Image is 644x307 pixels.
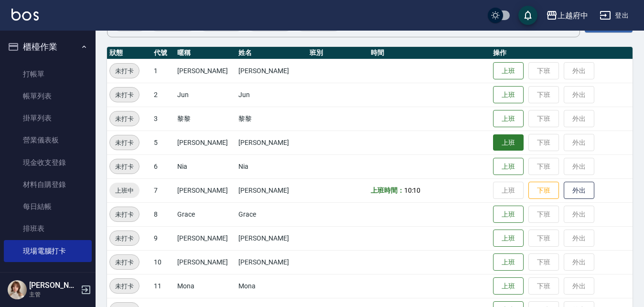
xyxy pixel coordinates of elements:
button: 上班 [493,86,524,104]
b: 上班時間： [371,186,404,194]
td: Nia [175,154,236,178]
td: Mona [175,274,236,298]
a: 掛單列表 [4,107,92,129]
button: 上班 [493,134,524,151]
td: 6 [151,154,175,178]
td: Grace [236,202,307,226]
td: 5 [151,131,175,154]
span: 未打卡 [110,281,139,291]
td: Nia [236,154,307,178]
th: 班別 [307,47,368,59]
td: 黎黎 [175,107,236,131]
td: 3 [151,107,175,131]
td: 2 [151,83,175,107]
th: 代號 [151,47,175,59]
td: Grace [175,202,236,226]
th: 狀態 [107,47,151,59]
button: 櫃檯作業 [4,34,92,59]
button: 上越府中 [542,6,592,25]
button: 登出 [596,7,633,24]
a: 營業儀表板 [4,129,92,151]
span: 未打卡 [110,209,139,219]
td: [PERSON_NAME] [236,59,307,83]
td: 1 [151,59,175,83]
span: 未打卡 [110,114,139,124]
button: save [518,6,537,25]
div: 上越府中 [558,10,588,22]
a: 打帳單 [4,63,92,85]
td: 11 [151,274,175,298]
button: 上班 [493,206,524,223]
span: 10:10 [404,186,421,194]
th: 時間 [368,47,491,59]
th: 暱稱 [175,47,236,59]
span: 未打卡 [110,66,139,76]
a: 現場電腦打卡 [4,240,92,262]
td: Jun [236,83,307,107]
td: Mona [236,274,307,298]
td: 黎黎 [236,107,307,131]
td: 7 [151,178,175,202]
td: Jun [175,83,236,107]
span: 上班中 [109,186,140,196]
span: 未打卡 [110,138,139,148]
button: 下班 [528,182,559,199]
td: [PERSON_NAME] [236,131,307,154]
td: 9 [151,226,175,250]
button: 上班 [493,158,524,175]
button: 上班 [493,230,524,247]
p: 主管 [29,290,78,299]
button: 上班 [493,253,524,271]
a: 現金收支登錄 [4,152,92,174]
img: Person [8,280,27,299]
td: [PERSON_NAME] [175,226,236,250]
button: 上班 [493,277,524,295]
td: [PERSON_NAME] [236,250,307,274]
td: 8 [151,202,175,226]
h5: [PERSON_NAME] [29,281,78,290]
th: 姓名 [236,47,307,59]
td: 10 [151,250,175,274]
a: 排班表 [4,218,92,240]
span: 未打卡 [110,233,139,243]
a: 材料自購登錄 [4,174,92,196]
button: 上班 [493,62,524,80]
button: 外出 [564,182,594,199]
button: 上班 [493,110,524,128]
span: 未打卡 [110,90,139,100]
img: Logo [11,9,39,21]
a: 每日結帳 [4,196,92,218]
td: [PERSON_NAME] [175,131,236,154]
button: 預約管理 [4,266,92,291]
td: [PERSON_NAME] [175,59,236,83]
td: [PERSON_NAME] [236,226,307,250]
td: [PERSON_NAME] [175,178,236,202]
td: [PERSON_NAME] [175,250,236,274]
th: 操作 [491,47,633,59]
a: 帳單列表 [4,85,92,107]
td: [PERSON_NAME] [236,178,307,202]
span: 未打卡 [110,257,139,267]
span: 未打卡 [110,162,139,172]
